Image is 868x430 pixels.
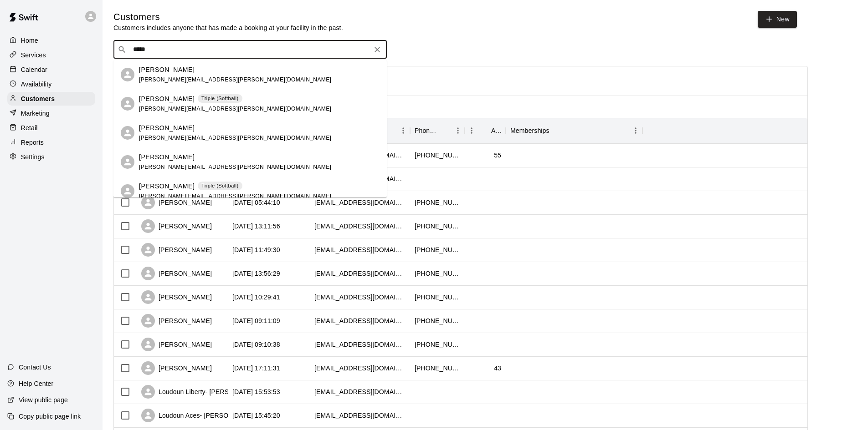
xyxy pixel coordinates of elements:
[19,412,81,421] p: Copy public page link
[232,293,280,302] div: 2025-09-12 10:29:41
[141,361,212,375] div: [PERSON_NAME]
[415,316,460,325] div: +17032311951
[314,245,406,254] div: rtkennedylaw@gmail.com
[141,219,212,233] div: [PERSON_NAME]
[7,92,95,106] a: Customers
[415,245,460,254] div: +14109259681
[201,95,239,102] p: Triple (Softball)
[113,23,343,32] p: Customers includes anyone that has made a booking at your facility in the past.
[314,316,406,325] div: ereyes-97@outlook.com
[121,155,134,169] div: Cora Signorelli
[141,196,212,209] div: [PERSON_NAME]
[451,124,465,137] button: Menu
[415,118,438,143] div: Phone Number
[121,97,134,111] div: Jon Signorelli
[491,118,501,143] div: Age
[141,267,212,280] div: [PERSON_NAME]
[139,164,331,170] span: [PERSON_NAME][EMAIL_ADDRESS][PERSON_NAME][DOMAIN_NAME]
[232,245,280,254] div: 2025-09-14 11:49:30
[494,364,501,373] div: 43
[141,290,212,304] div: [PERSON_NAME]
[139,182,195,191] p: [PERSON_NAME]
[314,222,406,231] div: tmschlatter@yahoo.com
[465,124,478,137] button: Menu
[21,109,50,118] p: Marketing
[494,151,501,160] div: 55
[141,409,257,422] div: Loudoun Aces- [PERSON_NAME]
[415,340,460,349] div: +17176582964
[232,269,280,278] div: 2025-09-12 13:56:29
[139,135,331,141] span: [PERSON_NAME][EMAIL_ADDRESS][PERSON_NAME][DOMAIN_NAME]
[232,316,280,325] div: 2025-09-12 09:11:09
[310,118,410,143] div: Email
[510,118,550,143] div: Memberships
[7,150,95,164] a: Settings
[141,314,212,328] div: [PERSON_NAME]
[201,182,239,190] p: Triple (Softball)
[19,395,68,405] p: View public page
[19,379,53,388] p: Help Center
[415,198,460,207] div: +18142791929
[232,411,280,420] div: 2025-09-10 15:45:20
[232,222,280,231] div: 2025-09-14 13:11:56
[314,340,406,349] div: bcbard04@yahoo.com
[139,193,331,199] span: [PERSON_NAME][EMAIL_ADDRESS][PERSON_NAME][DOMAIN_NAME]
[465,118,506,143] div: Age
[7,63,95,76] a: Calendar
[7,121,95,135] a: Retail
[232,364,280,373] div: 2025-09-11 17:11:31
[21,152,45,162] p: Settings
[21,51,46,60] p: Services
[21,80,52,89] p: Availability
[139,152,195,162] p: [PERSON_NAME]
[629,124,642,137] button: Menu
[7,136,95,149] a: Reports
[113,11,343,23] h5: Customers
[415,293,460,302] div: +15714226017
[232,340,280,349] div: 2025-09-12 09:10:38
[314,387,406,396] div: s_lucci@icloud.com
[438,124,451,137] button: Sort
[141,243,212,257] div: [PERSON_NAME]
[314,293,406,302] div: farrahkielhorn@gmail.com
[141,338,212,351] div: [PERSON_NAME]
[415,151,460,160] div: +14062609692
[758,11,797,28] a: New
[139,76,331,83] span: [PERSON_NAME][EMAIL_ADDRESS][PERSON_NAME][DOMAIN_NAME]
[314,411,406,420] div: phil@gowellnest.com
[478,124,491,137] button: Sort
[139,65,195,75] p: [PERSON_NAME]
[21,138,44,147] p: Reports
[21,36,38,45] p: Home
[121,68,134,81] div: Audrey Signorelli
[410,118,465,143] div: Phone Number
[113,40,387,59] div: Search customers by name or email
[371,43,384,56] button: Clear
[396,124,410,137] button: Menu
[7,48,95,62] a: Services
[7,77,95,91] a: Availability
[7,106,95,120] a: Marketing
[21,65,47,74] p: Calendar
[7,34,95,47] a: Home
[314,198,406,207] div: infernomoore9776@outlook.com
[121,184,134,198] div: Cora Signorelli
[415,364,460,373] div: +201010525541
[121,126,134,140] div: Wren Signorelli
[550,124,562,137] button: Sort
[139,94,195,104] p: [PERSON_NAME]
[232,387,280,396] div: 2025-09-10 15:53:53
[314,269,406,278] div: jadensdad23@gmail.com
[139,123,195,133] p: [PERSON_NAME]
[314,364,406,373] div: jaye.jahzier@malldrops.com
[415,222,460,231] div: +12603854958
